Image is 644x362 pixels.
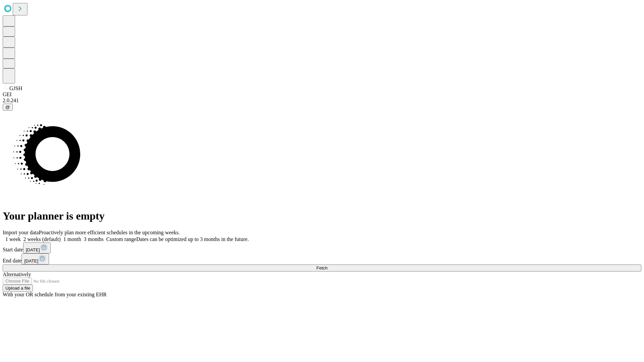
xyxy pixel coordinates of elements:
span: With your OR schedule from your existing EHR [3,292,107,297]
div: End date [3,253,641,264]
button: Upload a file [3,285,33,292]
div: GEI [3,92,641,98]
span: [DATE] [24,258,38,263]
span: 2 weeks (default) [23,236,61,242]
span: Custom range [106,236,136,242]
span: @ [5,105,10,110]
span: [DATE] [26,247,40,252]
button: [DATE] [23,242,51,253]
span: GJSH [9,85,22,91]
div: 2.0.241 [3,98,641,104]
button: [DATE] [21,253,49,264]
button: Fetch [3,264,641,271]
span: Fetch [316,265,327,270]
span: Proactively plan more efficient schedules in the upcoming weeks. [39,230,180,235]
h1: Your planner is empty [3,210,641,222]
span: 1 week [5,236,21,242]
span: 1 month [63,236,81,242]
span: Import your data [3,230,39,235]
span: Alternatively [3,271,31,277]
button: @ [3,104,13,111]
span: 3 months [84,236,104,242]
div: Start date [3,242,641,253]
span: Dates can be optimized up to 3 months in the future. [136,236,249,242]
